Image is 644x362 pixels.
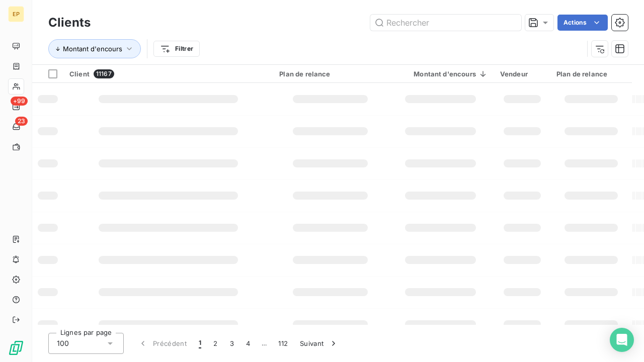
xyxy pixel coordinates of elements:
[240,333,256,354] button: 4
[63,45,122,53] span: Montant d'encours
[48,14,91,32] h3: Clients
[57,338,69,348] span: 100
[256,335,272,351] span: …
[393,70,488,78] div: Montant d'encours
[500,70,544,78] div: Vendeur
[556,70,626,78] div: Plan de relance
[94,69,114,78] span: 11167
[8,340,24,356] img: Logo LeanPay
[610,328,634,352] div: Open Intercom Messenger
[272,333,294,354] button: 112
[15,117,28,126] span: 23
[48,39,141,58] button: Montant d'encours
[132,333,193,354] button: Précédent
[557,15,608,31] button: Actions
[11,97,28,106] span: +99
[193,333,207,354] button: 1
[370,15,521,31] input: Rechercher
[153,41,200,57] button: Filtrer
[199,338,201,348] span: 1
[279,70,381,78] div: Plan de relance
[207,333,223,354] button: 2
[8,6,24,22] div: EP
[69,70,90,78] span: Client
[294,333,345,354] button: Suivant
[224,333,240,354] button: 3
